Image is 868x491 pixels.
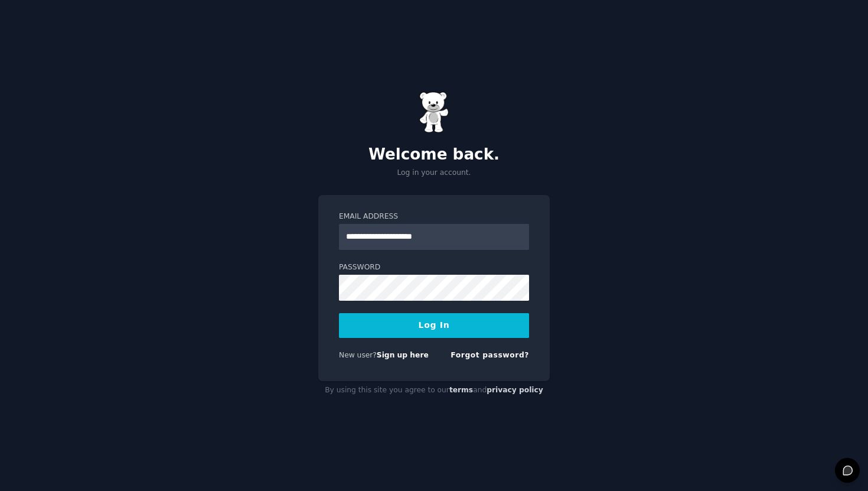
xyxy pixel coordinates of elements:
label: Email Address [339,212,529,222]
label: Password [339,262,529,273]
h2: Welcome back. [318,145,550,164]
button: Log In [339,313,529,338]
a: Sign up here [377,351,429,359]
a: Forgot password? [451,351,529,359]
p: Log in your account. [318,168,550,178]
img: Gummy Bear [419,92,449,133]
a: terms [449,386,473,394]
div: By using this site you agree to our and [318,381,550,400]
a: privacy policy [487,386,543,394]
span: New user? [339,351,377,359]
